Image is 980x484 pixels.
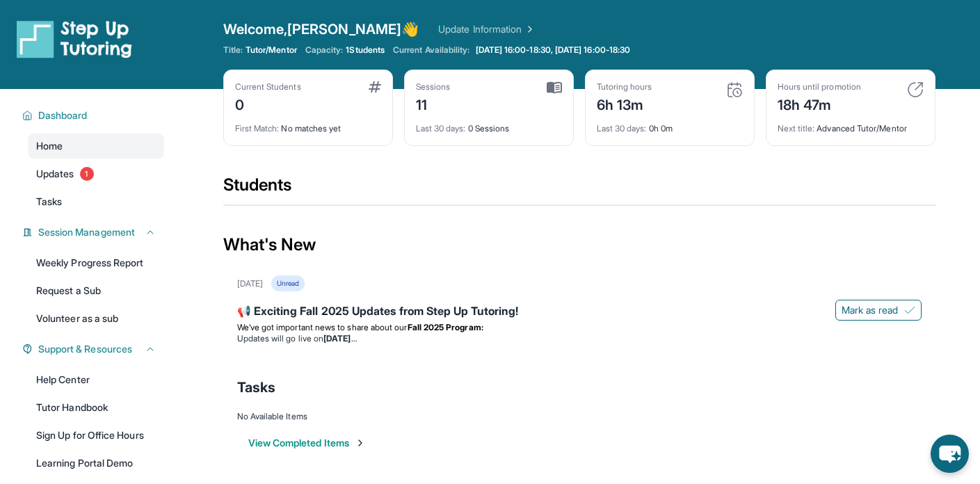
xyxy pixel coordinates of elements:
span: Home [36,139,63,153]
strong: [DATE] [323,333,356,344]
span: Current Availability: [393,45,469,56]
a: Home [28,134,164,159]
a: Tutor Handbook [28,395,164,420]
a: [DATE] 16:00-18:30, [DATE] 16:00-18:30 [473,45,634,56]
div: Current Students [235,81,301,92]
span: [DATE] 16:00-18:30, [DATE] 16:00-18:30 [476,45,631,56]
a: Update Information [438,22,536,36]
a: Request a Sub [28,278,164,303]
div: Advanced Tutor/Mentor [778,115,924,134]
div: Unread [271,275,305,291]
span: Title: [223,45,243,56]
div: Hours until promotion [778,81,861,92]
button: chat-button [931,435,969,473]
div: 📢 Exciting Fall 2025 Updates from Step Up Tutoring! [237,302,922,322]
a: Help Center [28,367,164,392]
div: Tutoring hours [597,81,652,92]
button: Mark as read [835,300,922,321]
img: card [726,81,743,98]
a: Weekly Progress Report [28,250,164,275]
img: card [907,81,924,98]
button: Support & Resources [33,342,156,356]
a: Learning Portal Demo [28,451,164,476]
div: No Available Items [237,411,922,422]
li: Updates will go live on [237,333,922,344]
div: What's New [223,214,935,275]
img: Mark as read [904,305,915,316]
span: 1 [80,167,94,181]
strong: Fall 2025 Program: [408,322,483,332]
span: Welcome, [PERSON_NAME] 👋 [223,19,419,39]
a: Updates1 [28,161,164,186]
span: First Match : [235,123,280,134]
span: Last 30 days : [416,123,466,134]
span: Session Management [38,225,135,239]
span: Mark as read [842,303,899,317]
img: card [369,81,381,92]
img: card [547,81,562,94]
a: Sign Up for Office Hours [28,423,164,448]
div: 6h 13m [597,92,652,115]
button: View Completed Items [248,436,366,450]
div: Sessions [416,81,451,92]
button: Session Management [33,225,156,239]
div: 11 [416,92,451,115]
div: Students [223,174,935,204]
div: 0h 0m [597,115,743,134]
span: Tasks [36,195,62,209]
a: Volunteer as a sub [28,306,164,331]
span: Updates [36,167,74,181]
span: Tutor/Mentor [246,45,297,56]
span: We’ve got important news to share about our [237,322,408,332]
div: [DATE] [237,278,263,289]
a: Tasks [28,189,164,214]
span: 1 Students [346,45,385,56]
span: Capacity: [305,45,344,56]
button: Dashboard [33,108,156,122]
img: Chevron Right [522,22,536,36]
span: Last 30 days : [597,123,647,134]
span: Support & Resources [38,342,132,356]
img: logo [17,19,132,58]
div: No matches yet [235,115,381,134]
div: 0 [235,92,301,115]
div: 0 Sessions [416,115,562,134]
span: Next title : [778,123,815,134]
div: 18h 47m [778,92,861,115]
span: Tasks [237,378,275,397]
span: Dashboard [38,108,88,122]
